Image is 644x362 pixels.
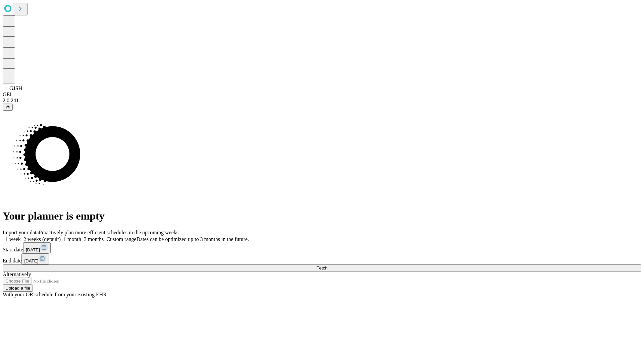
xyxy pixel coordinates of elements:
span: Custom range [106,236,136,242]
span: 2 weeks (default) [23,236,61,242]
span: [DATE] [26,247,40,252]
span: GJSH [9,85,22,91]
h1: Your planner is empty [3,210,641,222]
span: Dates can be optimized up to 3 months in the future. [137,236,249,242]
span: With your OR schedule from your existing EHR [3,292,107,297]
button: [DATE] [23,242,51,253]
button: [DATE] [21,253,49,264]
div: End date [3,253,641,264]
span: Fetch [316,265,327,270]
div: GEI [3,92,641,98]
span: 3 months [84,236,104,242]
span: 1 month [63,236,81,242]
div: 2.0.241 [3,98,641,104]
span: Import your data [3,230,39,235]
span: 1 week [5,236,21,242]
button: Fetch [3,264,641,271]
span: Proactively plan more efficient schedules in the upcoming weeks. [39,230,180,235]
button: @ [3,104,13,111]
div: Start date [3,242,641,253]
span: @ [5,105,10,110]
span: Alternatively [3,271,31,277]
button: Upload a file [3,285,33,292]
span: [DATE] [24,258,38,263]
